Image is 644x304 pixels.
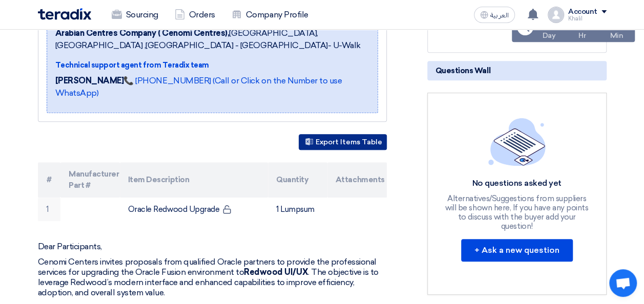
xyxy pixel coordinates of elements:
th: Quantity [268,162,327,198]
a: 📞 [PHONE_NUMBER] (Call or Click on the Number to use WhatsApp) [55,76,342,98]
div: Hr [578,30,586,41]
b: Arabian Centres Company ( Cenomi Centres), [55,28,230,38]
a: Company Profile [223,4,317,26]
td: 1 Lumpsum [268,198,327,222]
div: No questions asked yet [442,178,592,189]
div: Alternatives/Suggestions from suppliers will be shown here, If you have any points to discuss wit... [442,194,592,231]
strong: Redwood UI/UX [244,267,308,277]
div: Min [610,30,623,41]
div: Account [568,8,597,16]
td: Oracle Redwood Upgrade [120,198,268,222]
div: Day [542,30,555,41]
div: Technical support agent from Teradix team [55,60,369,71]
a: Open chat [609,269,637,297]
button: + Ask a new question [461,239,573,262]
span: Questions Wall [435,65,490,76]
span: العربية [490,12,509,19]
button: العربية [474,7,515,23]
img: profile_test.png [548,7,564,23]
th: Item Description [120,162,268,198]
p: Cenomi Centers invites proposals from qualified Oracle partners to provide the professional servi... [38,257,387,298]
button: Export Items Table [299,134,387,150]
span: [GEOGRAPHIC_DATA], [GEOGRAPHIC_DATA] ,[GEOGRAPHIC_DATA] - [GEOGRAPHIC_DATA]- U-Walk [55,27,369,52]
th: Attachments [327,162,387,198]
th: Manufacturer Part # [60,162,120,198]
div: Khalil [568,16,607,21]
p: Dear Participants, [38,242,387,252]
img: empty_state_list.svg [488,118,546,166]
img: Teradix logo [38,8,91,20]
strong: [PERSON_NAME] [55,76,124,85]
a: Sourcing [103,4,167,26]
a: Orders [167,4,223,26]
td: 1 [38,198,61,222]
th: # [38,162,61,198]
